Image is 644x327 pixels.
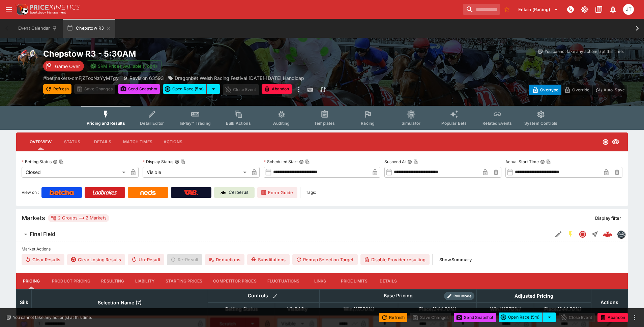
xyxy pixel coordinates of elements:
img: Cerberus [221,190,226,195]
button: Resulting [96,273,129,289]
span: Simulator [402,121,420,126]
button: Substitutions [247,254,290,265]
button: Pricing [16,273,47,289]
p: Auto-Save [604,86,625,93]
button: No Bookmarks [501,4,512,15]
img: TabNZ [184,190,198,195]
button: ShowSummary [435,254,476,265]
button: Closed [577,228,589,240]
p: Game Over [55,63,80,70]
button: Edit Detail [552,228,564,240]
button: Remap Selection Target [292,254,358,265]
a: 13ff2243-33de-411b-9be5-f096aaae4ac3 [601,228,614,241]
button: Status [57,134,87,150]
div: Event type filters [81,106,563,130]
span: Roll Mode [451,293,474,299]
img: PriceKinetics [30,5,80,10]
button: Liability [130,273,160,289]
span: Related Events [482,121,512,126]
svg: Visible [612,138,620,146]
p: Cerberus [229,189,248,196]
img: Ladbrokes [92,190,117,195]
img: betmakers [617,231,625,238]
button: Copy To Clipboard [305,159,310,164]
button: Notifications [607,3,619,16]
button: Send Snapshot [118,84,160,94]
button: Un-Result [128,254,164,265]
p: Actual Start Time [505,159,539,165]
button: Toggle light/dark mode [579,3,591,16]
div: split button [163,84,220,94]
button: select merge strategy [207,84,220,94]
span: Templates [314,121,335,126]
span: Pricing and Results [87,121,125,126]
button: Links [305,273,335,289]
button: more [631,314,639,322]
img: logo-cerberus--red.svg [603,230,612,239]
input: search [463,4,500,15]
span: Auditing [273,121,290,126]
p: Display Status [143,159,173,165]
button: Open Race (5m) [499,313,543,322]
div: Dragonbet Welsh Racing Festival 10Th-12Th October Handicap [168,75,304,82]
button: Override [561,85,592,95]
svg: Closed [579,230,587,238]
button: Fluctuations [262,273,305,289]
button: Copy To Clipboard [59,159,64,164]
label: View on : [22,187,39,198]
button: Chepstow R3 [63,19,115,38]
button: Josh Tanner [621,2,636,17]
button: Actual Start TimeCopy To Clipboard [540,159,545,164]
span: Betting Status [218,305,265,313]
div: Josh Tanner [623,4,634,15]
button: Clear Losing Results [67,254,125,265]
img: horse_racing.png [16,49,38,70]
button: Select Tenant [514,4,562,15]
span: Re-Result [167,254,202,265]
div: Show/hide Price Roll mode configuration. [444,292,474,300]
div: 2 Groups 2 Markets [51,214,107,222]
div: Visible [143,167,249,178]
em: ( 244.70 %) [432,305,456,313]
button: open drawer [3,3,15,16]
button: Bulk edit [271,292,280,300]
button: Disable Provider resulting [360,254,430,265]
button: Scheduled StartCopy To Clipboard [299,159,304,164]
button: Display filter [591,213,625,224]
button: more [295,84,303,95]
button: NOT Connected to PK [564,3,577,16]
div: 13ff2243-33de-411b-9be5-f096aaae4ac3 [603,230,612,239]
p: Override [572,86,589,93]
label: Market Actions [22,244,622,254]
div: betmakers [617,230,625,238]
em: ( 244.70 %) [557,305,581,313]
span: System Controls [524,121,557,126]
span: Racing [361,121,375,126]
span: Place(244.70%) [412,305,463,313]
span: Mark an event as closed and abandoned. [597,314,628,320]
a: Cerberus [214,187,255,198]
img: PriceKinetics Logo [15,3,28,16]
span: InPlay™ Trading [180,121,211,126]
th: Silk [17,289,32,315]
span: Win(117.70%) [482,305,528,313]
div: split button [499,313,556,322]
button: SGM Enabled [564,228,577,240]
a: Form Guide [257,187,297,198]
button: Clear Results [22,254,64,265]
span: Bulk Actions [226,121,251,126]
div: Base Pricing [381,292,415,300]
label: Tags: [306,187,316,198]
img: Neds [140,190,155,195]
button: Price Limits [335,273,373,289]
span: Popular Bets [441,121,467,126]
button: Final Field [16,228,552,241]
em: ( 117.70 %) [353,305,374,313]
span: Detail Editor [140,121,164,126]
button: Abandon [262,84,292,94]
button: Copy To Clipboard [413,159,418,164]
p: Scheduled Start [264,159,298,165]
button: Display StatusCopy To Clipboard [175,159,179,164]
button: Starting Prices [160,273,208,289]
